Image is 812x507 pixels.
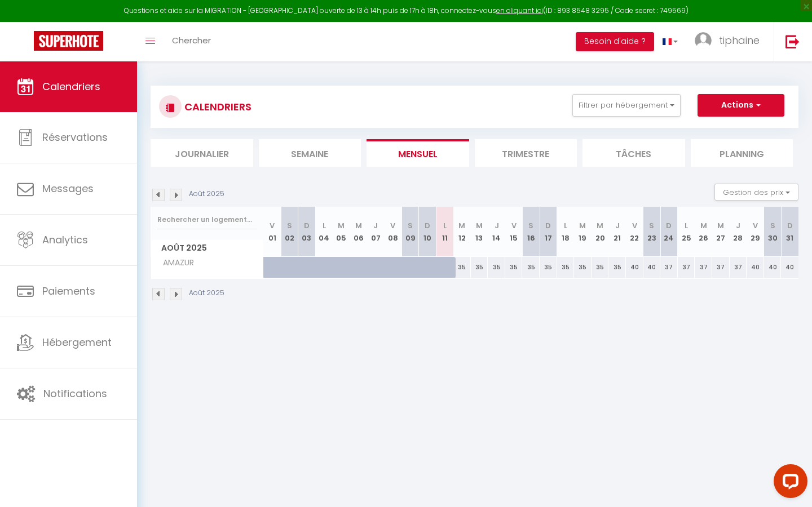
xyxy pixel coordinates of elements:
[333,207,350,257] th: 05
[153,257,197,269] span: AMAZUR
[505,257,523,278] div: 35
[765,460,812,507] iframe: LiveChat chat widget
[488,207,505,257] th: 14
[678,257,695,278] div: 37
[350,207,367,257] th: 06
[730,207,747,257] th: 28
[151,240,263,256] span: Août 2025
[373,220,378,231] abbr: J
[592,207,609,257] th: 20
[730,257,747,278] div: 37
[172,34,211,46] span: Chercher
[736,220,740,231] abbr: J
[643,207,661,257] th: 23
[476,220,483,231] abbr: M
[453,257,471,278] div: 35
[505,207,523,257] th: 15
[182,94,251,119] h3: CALENDRIERS
[189,288,224,299] p: Août 2025
[157,210,257,230] input: Rechercher un logement...
[579,220,586,231] abbr: M
[453,207,471,257] th: 12
[695,207,712,257] th: 26
[787,220,793,231] abbr: D
[691,139,793,167] li: Planning
[471,257,488,278] div: 35
[582,139,685,167] li: Tâches
[764,257,782,278] div: 40
[511,220,517,231] abbr: V
[649,220,654,231] abbr: S
[401,207,419,257] th: 09
[719,33,760,47] span: tiphaine
[443,220,447,231] abbr: L
[164,22,219,61] a: Chercher
[42,181,94,195] span: Messages
[747,257,764,278] div: 40
[367,207,385,257] th: 07
[764,207,782,257] th: 30
[471,207,488,257] th: 13
[34,31,103,51] img: Super Booking
[666,220,672,231] abbr: D
[264,207,281,257] th: 01
[408,220,413,231] abbr: S
[557,257,575,278] div: 35
[259,139,361,167] li: Semaine
[436,207,453,257] th: 11
[685,220,688,231] abbr: L
[717,220,724,231] abbr: M
[298,207,316,257] th: 03
[304,220,310,231] abbr: D
[522,207,540,257] th: 16
[747,207,764,257] th: 29
[678,207,695,257] th: 25
[151,139,253,167] li: Journalier
[632,220,637,231] abbr: V
[660,207,678,257] th: 24
[488,257,505,278] div: 35
[355,220,362,231] abbr: M
[572,94,681,117] button: Filtrer par hébergement
[475,139,577,167] li: Trimestre
[390,220,395,231] abbr: V
[712,257,730,278] div: 37
[615,220,620,231] abbr: J
[540,257,557,278] div: 35
[714,184,798,201] button: Gestion des prix
[287,220,292,231] abbr: S
[42,284,95,298] span: Paiements
[695,32,712,49] img: ...
[323,220,326,231] abbr: L
[608,207,626,257] th: 21
[574,257,592,278] div: 35
[557,207,575,257] th: 18
[419,207,436,257] th: 10
[698,94,784,117] button: Actions
[660,257,678,278] div: 37
[270,220,275,231] abbr: V
[315,207,333,257] th: 04
[695,257,712,278] div: 37
[770,220,775,231] abbr: S
[643,257,661,278] div: 40
[189,189,224,199] p: Août 2025
[496,6,543,15] a: en cliquant ici
[753,220,758,231] abbr: V
[42,335,112,349] span: Hébergement
[540,207,557,257] th: 17
[522,257,540,278] div: 35
[686,22,774,61] a: ... tiphaine
[425,220,430,231] abbr: D
[700,220,707,231] abbr: M
[545,220,551,231] abbr: D
[42,233,88,247] span: Analytics
[42,130,108,144] span: Réservations
[43,386,107,401] span: Notifications
[712,207,730,257] th: 27
[597,220,603,231] abbr: M
[608,257,626,278] div: 35
[528,220,533,231] abbr: S
[781,207,798,257] th: 31
[574,207,592,257] th: 19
